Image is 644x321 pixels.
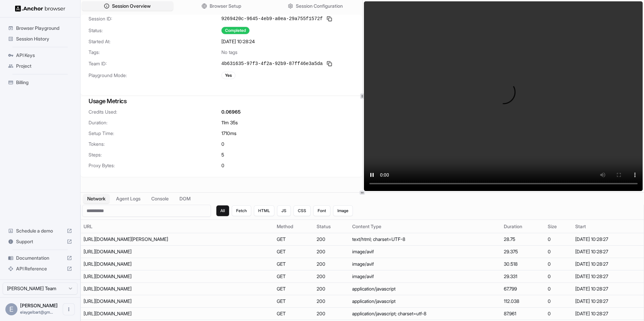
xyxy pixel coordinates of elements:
[548,223,570,230] div: Size
[314,308,350,320] td: 200
[277,223,311,230] div: Method
[89,60,221,67] span: Team ID:
[254,205,274,216] button: HTML
[501,246,545,258] td: 29.375
[221,60,323,67] span: 4b631635-97f3-4f2a-92b9-87ff46e3a5da
[175,194,195,203] button: DOM
[350,295,501,308] td: application/javascript
[89,151,221,158] span: Steps:
[333,205,353,216] button: Image
[5,253,75,263] div: Documentation
[350,283,501,295] td: application/javascript
[15,5,65,12] img: Anchor Logo
[210,3,241,9] span: Browser Setup
[573,233,644,246] td: [DATE] 10:28:27
[16,265,64,272] span: API Reference
[545,308,573,320] td: 0
[84,248,184,255] div: https://static.wixstatic.com/media/6ea5b4a88f0b4f91945b40499aa0af00.png/v1/fill/w_24,h_24,al_c,q_...
[504,223,542,230] div: Duration
[5,23,75,34] div: Browser Playground
[314,233,350,246] td: 200
[573,283,644,295] td: [DATE] 10:28:27
[274,295,314,308] td: GET
[317,223,347,230] div: Status
[545,270,573,283] td: 0
[221,38,255,45] span: [DATE] 10:28:24
[89,38,221,45] span: Started At:
[112,194,145,203] button: Agent Logs
[274,246,314,258] td: GET
[501,258,545,270] td: 30.518
[221,109,240,115] span: 0.06965
[5,263,75,274] div: API Reference
[84,223,271,230] div: URL
[274,258,314,270] td: GET
[5,236,75,247] div: Support
[501,308,545,320] td: 87.961
[573,308,644,320] td: [DATE] 10:28:27
[84,236,184,243] div: https://www.wix.com/demone2/nicol-rider
[573,270,644,283] td: [DATE] 10:28:27
[314,270,350,283] td: 200
[501,283,545,295] td: 67.799
[216,205,229,216] button: All
[89,27,221,34] span: Status:
[575,223,641,230] div: Start
[350,233,501,246] td: text/html; charset=UTF-8
[84,261,184,267] div: https://static.wixstatic.com/media/c837a6_a5f904abc9224779abfc65cb53fa6ba7~mv2.jpg/v1/crop/x_158,...
[16,63,72,69] span: Project
[232,205,251,216] button: Fetch
[274,308,314,320] td: GET
[350,258,501,270] td: image/avif
[221,141,224,147] span: 0
[221,15,323,22] span: 9269420c-9645-4eb9-a0ea-29a755f1572f
[89,130,221,137] span: Setup Time:
[16,255,64,261] span: Documentation
[293,205,311,216] button: CSS
[352,223,498,230] div: Content Type
[16,52,72,59] span: API Keys
[5,50,75,61] div: API Keys
[84,285,184,292] div: https://static.parastorage.com/unpkg/react@18.3.1/umd/react.production.min.js
[545,295,573,308] td: 0
[89,72,221,79] span: Playground Mode:
[350,246,501,258] td: image/avif
[16,228,64,234] span: Schedule a demo
[20,310,53,315] span: elaygelbart@gmail.com
[545,246,573,258] td: 0
[221,130,236,137] span: 1710 ms
[5,77,75,88] div: Billing
[274,283,314,295] td: GET
[573,246,644,258] td: [DATE] 10:28:27
[350,308,501,320] td: application/javascript; charset=utf-8
[84,310,184,317] div: https://browser.sentry-cdn.com/7.120.3/modulemetadata.es5.min.js
[545,233,573,246] td: 0
[16,79,72,86] span: Billing
[5,226,75,236] div: Schedule a demo
[20,303,58,308] span: Elay Gelbart
[573,295,644,308] td: [DATE] 10:28:27
[89,97,354,106] h3: Usage Metrics
[16,36,72,42] span: Session History
[5,61,75,71] div: Project
[89,49,221,56] span: Tags:
[350,270,501,283] td: image/avif
[501,233,545,246] td: 28.75
[221,49,237,56] span: No tags
[296,3,343,9] span: Session Configuration
[147,194,173,203] button: Console
[221,72,235,79] div: Yes
[84,273,184,280] div: https://static.wixstatic.com/media/c7d035ba85f6486680c2facedecdcf4d.png/v1/fill/w_24,h_24,al_c,q_...
[313,205,330,216] button: Font
[89,141,221,147] span: Tokens:
[112,3,151,9] span: Session Overview
[573,258,644,270] td: [DATE] 10:28:27
[84,298,184,305] div: https://static.parastorage.com/unpkg/react-dom@18.3.1/umd/react-dom.production.min.js
[314,246,350,258] td: 200
[501,295,545,308] td: 112.038
[5,303,17,315] div: E
[274,233,314,246] td: GET
[314,283,350,295] td: 200
[221,27,250,34] div: Completed
[89,109,221,115] span: Credits Used:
